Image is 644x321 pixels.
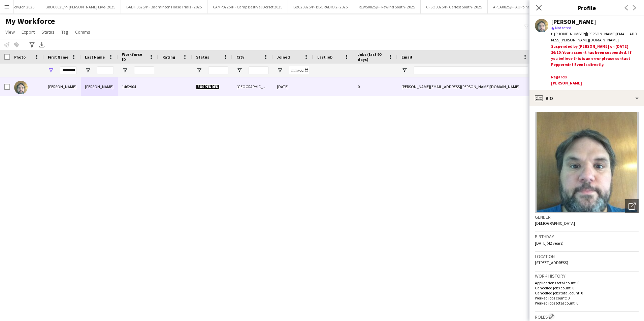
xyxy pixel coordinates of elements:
[354,77,397,96] div: 0
[72,28,93,36] a: Comms
[555,25,571,30] span: Not rated
[75,29,90,35] span: Comms
[162,55,175,60] span: Rating
[81,77,118,96] div: [PERSON_NAME]
[289,66,309,74] input: Joined Filter Input
[288,0,353,13] button: BBC20925/P- BBC RADIO 2- 2025
[39,28,57,36] a: Status
[414,66,528,74] input: Email Filter Input
[232,77,273,96] div: [GEOGRAPHIC_DATA]
[401,55,412,60] span: Email
[207,0,288,13] button: CAMP0725/P - Camp Bestival Dorset 2025
[3,28,18,36] a: View
[551,31,637,42] span: | [PERSON_NAME][EMAIL_ADDRESS][PERSON_NAME][DOMAIN_NAME]
[85,67,91,73] button: Open Filter Menu
[421,0,488,13] button: CFSO0825/P- Carfest South- 2025
[85,55,105,60] span: Last Name
[401,67,408,73] button: Open Filter Menu
[535,253,639,259] h3: Location
[236,67,243,73] button: Open Filter Menu
[353,0,421,13] button: REWS0825/P- Rewind South- 2025
[59,28,71,36] a: Tag
[529,90,644,106] div: Bio
[535,234,639,240] h3: Birthday
[249,66,269,74] input: City Filter Input
[41,29,55,35] span: Status
[535,290,639,295] p: Cancelled jobs total count: 0
[28,41,36,49] app-action-btn: Advanced filters
[118,77,158,96] div: 1462904
[535,285,639,290] p: Cancelled jobs count: 0
[535,273,639,279] h3: Work history
[535,214,639,220] h3: Gender
[317,55,332,60] span: Last job
[196,55,209,60] span: Status
[273,77,313,96] div: [DATE]
[535,112,639,213] img: Crew avatar or photo
[277,67,283,73] button: Open Filter Menu
[535,241,563,246] span: [DATE] (42 years)
[122,67,128,73] button: Open Filter Menu
[122,52,146,62] span: Workforce ID
[535,295,639,300] p: Worked jobs count: 0
[60,66,77,74] input: First Name Filter Input
[535,221,575,226] span: [DEMOGRAPHIC_DATA]
[277,55,290,60] span: Joined
[134,66,154,74] input: Workforce ID Filter Input
[535,300,639,306] p: Worked jobs total count: 0
[488,0,555,13] button: APEA0825/P- All Points East- 2025
[358,52,385,62] span: Jobs (last 90 days)
[121,0,207,13] button: BADH0525/P - Badminton Horse Trials - 2025
[397,77,532,96] div: [PERSON_NAME][EMAIL_ADDRESS][PERSON_NAME][DOMAIN_NAME]
[625,199,639,213] div: Open photos pop-in
[48,67,54,73] button: Open Filter Menu
[48,55,68,60] span: First Name
[61,29,68,35] span: Tag
[535,280,639,285] p: Applications total count: 0
[196,67,202,73] button: Open Filter Menu
[14,55,26,60] span: Photo
[14,81,28,94] img: Laurence Perkins
[22,29,35,35] span: Export
[535,313,639,320] h3: Roles
[40,0,121,13] button: BROC0625/P- [PERSON_NAME] Live- 2025
[208,66,228,74] input: Status Filter Input
[551,19,596,25] div: [PERSON_NAME]
[19,28,37,36] a: Export
[5,29,15,35] span: View
[44,77,81,96] div: [PERSON_NAME]
[236,55,244,60] span: City
[551,43,639,87] div: Suspended by [PERSON_NAME] on [DATE] 16:10: Your account has been suspended. If you believe this ...
[97,66,114,74] input: Last Name Filter Input
[38,41,46,49] app-action-btn: Export XLSX
[551,31,586,36] span: t. [PHONE_NUMBER]
[5,16,55,26] span: My Workforce
[535,260,568,265] span: [STREET_ADDRESS]
[529,3,644,12] h3: Profile
[196,84,220,90] span: Suspended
